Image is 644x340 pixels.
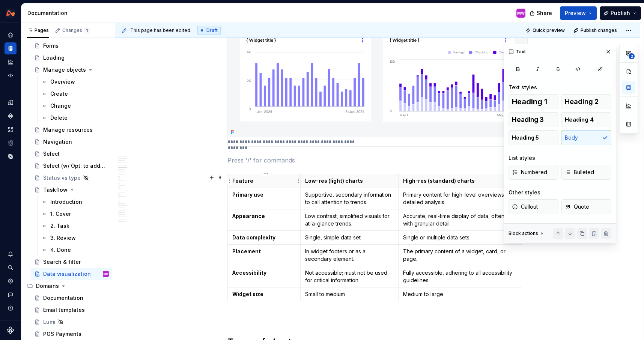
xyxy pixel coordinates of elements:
[50,246,71,254] div: 4. Done
[43,126,93,134] div: Manage resources
[50,90,68,98] div: Create
[206,27,218,33] span: Draft
[31,52,112,64] a: Loading
[38,196,112,208] a: Introduction
[43,42,59,50] div: Forms
[43,54,65,62] div: Loading
[5,289,17,301] button: Contact support
[27,9,112,17] div: Documentation
[104,270,108,278] div: MW
[31,292,112,304] a: Documentation
[611,9,630,17] span: Publish
[43,258,81,266] div: Search & filter
[36,282,59,290] div: Domains
[5,69,17,81] a: Code automation
[50,222,69,230] div: 2. Task
[43,186,68,194] div: Taskflow
[403,248,517,263] p: The primary content of a widget, card, or page.
[5,96,17,108] div: Design tokens
[403,191,517,206] p: Primary content for high-level overviews and detailed analysis.
[31,124,112,136] a: Manage resources
[31,256,112,268] a: Search & filter
[31,160,112,172] a: Select (w/ Opt. to add new)
[5,110,17,122] a: Components
[560,6,597,20] button: Preview
[38,100,112,112] a: Change
[537,9,552,17] span: Share
[31,172,112,184] a: Status vs type
[130,27,191,33] span: This page has been edited.
[31,304,112,316] a: Email templates
[43,306,85,314] div: Email templates
[305,177,394,185] p: Low-res (light) charts
[31,316,112,328] a: Lumi
[31,328,112,340] a: POS Payments
[526,6,557,20] button: Share
[565,9,586,17] span: Preview
[38,112,112,124] a: Delete
[232,269,266,276] strong: Accessibility
[43,318,56,326] div: Lumi
[27,27,49,33] div: Pages
[31,184,112,196] a: Taskflow
[43,162,105,170] div: Select (w/ Opt. to add new)
[50,198,82,206] div: Introduction
[43,66,86,74] div: Manage objects
[305,248,394,263] p: In widget footers or as a secondary element.
[5,275,17,287] a: Settings
[43,294,83,302] div: Documentation
[31,40,112,52] a: Forms
[232,248,261,254] strong: Placement
[6,9,15,18] img: 0733df7c-e17f-4421-95a9-ced236ef1ff0.png
[523,25,568,36] button: Quick preview
[232,191,263,198] strong: Primary use
[403,234,517,241] p: Single or multiple data sets
[5,42,17,54] a: Documentation
[50,234,76,242] div: 3. Review
[5,150,17,162] a: Data sources
[5,248,17,260] button: Notifications
[403,269,517,284] p: Fully accessible, adhering to all accessibility guidelines.
[31,64,112,76] a: Manage objects
[571,25,620,36] button: Publish changes
[5,137,17,149] a: Storybook stories
[50,210,71,218] div: 1. Cover
[232,177,296,185] p: Feature
[43,270,91,278] div: Data visualization
[5,262,17,274] button: Search ⌘K
[600,6,641,20] button: Publish
[232,213,265,219] strong: Appearance
[403,212,517,227] p: Accurate, real-time display of data, often with granular detail.
[31,268,112,280] a: Data visualizationMW
[581,27,617,33] span: Publish changes
[38,232,112,244] a: 3. Review
[24,280,112,292] div: Domains
[232,234,275,241] strong: Data complexity
[305,290,394,298] p: Small to medium
[5,29,17,41] a: Home
[5,56,17,68] a: Analytics
[305,269,394,284] p: Not accessible; must not be used for critical information.
[533,27,565,33] span: Quick preview
[305,234,394,241] p: Single, simple data set
[50,114,68,122] div: Delete
[403,290,517,298] p: Medium to large
[43,174,81,182] div: Status vs type
[5,123,17,135] a: Assets
[43,138,72,146] div: Navigation
[38,76,112,88] a: Overview
[517,10,525,16] div: MW
[43,150,60,158] div: Select
[38,244,112,256] a: 4. Done
[305,212,394,227] p: Low contrast, simplified visuals for at-a-glance trends.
